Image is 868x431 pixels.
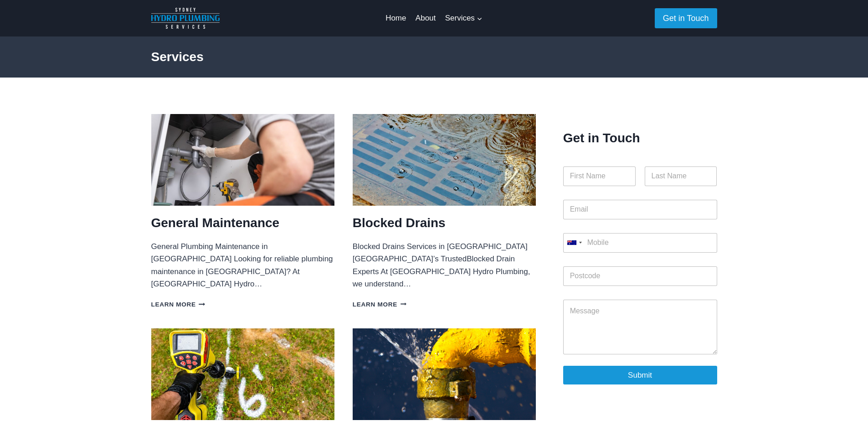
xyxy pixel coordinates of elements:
button: Selected country [563,233,585,253]
nav: Primary Navigation [381,7,487,29]
input: Postcode [563,266,717,286]
input: Last Name [645,166,717,186]
a: General Maintenance [151,216,280,230]
span: Services [445,12,483,24]
h2: Services [151,47,717,67]
input: Email [563,200,717,219]
img: Leak Detection [353,328,536,420]
a: Blocked Drains [353,216,446,230]
button: Submit [563,366,717,384]
a: About [411,7,441,29]
a: Learn more [353,301,407,308]
p: General Plumbing Maintenance in [GEOGRAPHIC_DATA] Looking for reliable plumbing maintenance in [G... [151,240,334,290]
a: Home [381,7,411,29]
p: Blocked Drains Services in [GEOGRAPHIC_DATA] [GEOGRAPHIC_DATA]’s TrustedBlocked Drain Experts At ... [353,240,536,290]
img: Sydney Hydro Plumbing Logo [151,8,220,29]
img: Sydney Hydro Plumbing [151,114,334,206]
a: Learn more [151,301,205,308]
img: Blocked Drains [353,114,536,206]
img: Blocked Drains [151,328,334,420]
a: Services [440,7,487,29]
input: First Name [563,166,636,186]
a: Get in Touch [655,8,717,28]
h2: Get in Touch [563,114,717,148]
input: Mobile [563,233,717,253]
